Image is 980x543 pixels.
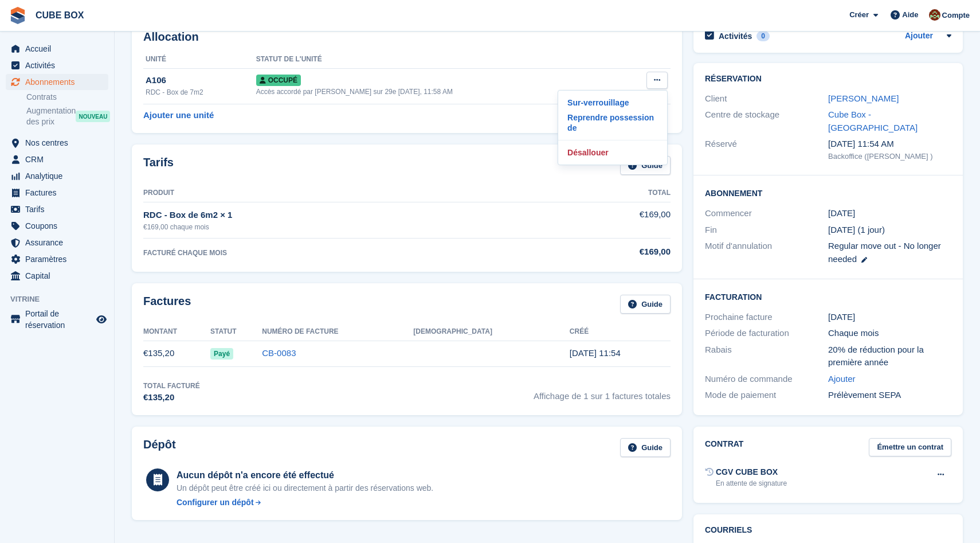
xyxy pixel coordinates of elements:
span: Payé [210,348,233,360]
th: Statut [210,323,262,341]
span: Nos centres [25,135,94,151]
span: Analytique [25,168,94,184]
th: [DEMOGRAPHIC_DATA] [413,323,569,341]
a: Ajouter [828,373,856,386]
div: Chaque mois [828,327,951,340]
div: RDC - Box de 6m2 × 1 [143,209,534,222]
a: CB-0083 [262,348,296,358]
span: Créer [849,9,869,21]
a: menu [6,41,108,57]
span: Assurance [25,235,94,251]
div: Configurer un dépôt [177,497,254,509]
a: menu [6,135,108,151]
th: Produit [143,184,534,202]
a: menu [6,185,108,201]
span: Affichage de 1 sur 1 factures totales [534,381,671,404]
div: Prélèvement SEPA [828,389,951,402]
img: stora-icon-8386f47178a22dfd0bd8f6a31ec36ba5ce8667c1dd55bd0f319d3a0aa187defe.svg [9,7,26,24]
div: Total facturé [143,381,200,391]
div: Motif d'annulation [705,240,828,265]
a: Boutique d'aperçu [95,312,108,326]
div: Centre de stockage [705,108,828,134]
div: A106 [146,74,256,87]
th: Unité [143,50,256,69]
span: Paramètres [25,251,94,267]
div: 20% de réduction pour la première année [828,343,951,369]
span: Accueil [25,41,94,57]
a: menu [6,57,108,73]
a: menu [6,151,108,167]
a: menu [6,235,108,251]
span: Capital [25,268,94,284]
span: Aide [902,9,918,21]
th: Statut de l'unité [256,50,626,69]
div: Aucun dépôt n'a encore été effectué [177,468,433,482]
h2: Contrat [705,438,743,457]
div: €135,20 [143,391,200,404]
span: Abonnements [25,74,94,90]
div: Période de facturation [705,327,828,340]
div: Fin [705,224,828,237]
a: menu [6,74,108,90]
div: En attente de signature [716,478,787,489]
a: CUBE BOX [31,6,88,25]
h2: Facturation [705,291,951,302]
th: Montant [143,323,210,341]
span: Portail de réservation [25,308,94,331]
div: €169,00 [534,245,671,259]
td: €135,20 [143,341,210,366]
a: menu [6,168,108,184]
span: Coupons [25,218,94,234]
a: Guide [620,156,671,175]
a: Ajouter [905,30,933,43]
a: Cube Box - [GEOGRAPHIC_DATA] [828,110,918,132]
span: Factures [25,185,94,201]
a: Augmentation des prix NOUVEAU [26,105,108,128]
span: Tarifs [25,201,94,217]
div: Prochaine facture [705,311,828,324]
a: Ajouter une unité [143,109,214,122]
a: Désallouer [563,145,663,160]
a: [PERSON_NAME] [828,93,899,103]
a: menu [6,218,108,234]
div: Commencer [705,207,828,220]
div: Mode de paiement [705,389,828,402]
h2: Activités [719,31,752,41]
h2: Allocation [143,30,671,44]
h2: Abonnement [705,187,951,198]
h2: Tarifs [143,156,174,175]
th: Numéro de facture [262,323,413,341]
div: RDC - Box de 7m2 [146,87,256,97]
time: 2025-07-28 22:00:00 UTC [828,207,855,220]
div: 0 [756,31,770,41]
a: Guide [620,438,671,457]
a: Reprendre possession de [563,110,663,135]
a: Sur-verrouillage [563,95,663,110]
span: CRM [25,151,94,167]
div: Client [705,92,828,106]
div: [DATE] 11:54 AM [828,138,951,151]
th: Total [534,184,671,202]
a: menu [6,251,108,267]
h2: Courriels [705,526,951,535]
div: Accès accordé par [PERSON_NAME] sur 29e [DATE], 11:58 AM [256,87,626,97]
div: Numéro de commande [705,373,828,386]
span: Augmentation des prix [26,106,76,127]
h2: Réservation [705,75,951,84]
a: Configurer un dépôt [177,497,433,509]
img: alex soubira [929,9,940,21]
div: CGV CUBE BOX [716,466,787,478]
span: Compte [942,10,970,21]
div: Backoffice ([PERSON_NAME] ) [828,151,951,162]
div: NOUVEAU [76,111,110,122]
h2: Factures [143,295,191,314]
a: Contrats [26,92,108,103]
a: menu [6,268,108,284]
h2: Dépôt [143,438,176,457]
span: Activités [25,57,94,73]
a: Émettre un contrat [869,438,951,457]
p: Un dépôt peut être créé ici ou directement à partir des réservations web. [177,482,433,494]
